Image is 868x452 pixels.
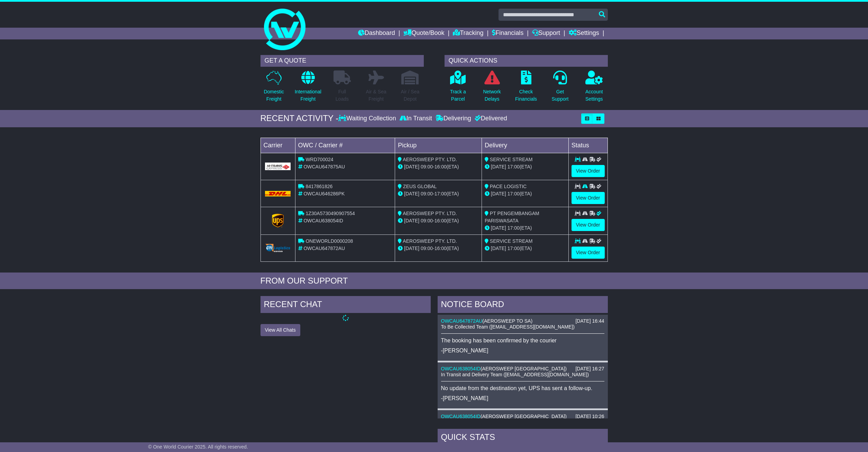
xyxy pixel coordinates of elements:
[305,238,353,244] span: ONEWORLD0000208
[435,164,447,169] span: 16:00
[515,88,537,103] p: Check Financials
[508,246,520,251] span: 17:00
[398,217,479,224] div: - (ETA)
[435,246,447,251] span: 16:00
[490,184,527,189] span: PACE LOGISTIC
[551,88,568,103] p: Get Support
[264,88,284,103] p: Domestic Freight
[305,157,333,162] span: WRD700024
[421,246,433,251] span: 09:00
[585,88,603,103] p: Account Settings
[435,218,447,223] span: 16:00
[491,246,506,251] span: [DATE]
[441,347,604,354] p: -[PERSON_NAME]
[398,163,479,170] div: - (ETA)
[572,247,605,259] a: View Order
[485,224,566,232] div: (ETA)
[148,444,248,450] span: © One World Courier 2025. All rights reserved.
[492,28,523,39] a: Financials
[421,191,433,196] span: 09:00
[295,88,321,103] p: International Freight
[303,191,345,196] span: OWCAU646286PK
[482,138,568,153] td: Delivery
[261,113,339,123] div: RECENT ACTIVITY -
[435,191,447,196] span: 17:00
[551,70,569,107] a: GetSupport
[403,184,437,189] span: ZEUS GLOBAL
[484,318,531,324] span: AEROSWEEP TO SA
[403,211,457,216] span: AEROSWEEP PTY. LTD.
[572,192,605,204] a: View Order
[398,245,479,252] div: - (ETA)
[305,184,332,189] span: 8417861826
[485,211,539,223] span: PT PENGEMBANGAM PARISWASATA
[441,372,589,377] span: In Transit and Delivery Team ([EMAIL_ADDRESS][DOMAIN_NAME])
[441,318,483,324] a: OWCAU647872AU
[482,366,565,371] span: AEROSWEEP [GEOGRAPHIC_DATA]
[334,88,351,103] p: Full Loads
[473,115,507,122] div: Delivered
[404,246,419,251] span: [DATE]
[401,88,420,103] p: Air / Sea Depot
[441,385,604,391] p: No update from the destination yet, UPS has sent a follow-up.
[450,70,466,107] a: Track aParcel
[441,366,604,372] div: ( )
[261,276,608,286] div: FROM OUR SUPPORT
[575,318,604,324] div: [DATE] 16:44
[490,238,532,244] span: SERVICE STREAM
[485,245,566,252] div: (ETA)
[575,366,604,372] div: [DATE] 16:27
[303,246,345,251] span: OWCAU647872AU
[441,366,481,371] a: OWCAU638054ID
[445,55,608,67] div: QUICK ACTIONS
[265,244,291,252] img: GetCarrierServiceLogo
[338,115,398,122] div: Waiting Collection
[421,164,433,169] span: 09:00
[508,164,520,169] span: 17:00
[575,414,604,419] div: [DATE] 10:26
[491,225,506,231] span: [DATE]
[434,115,473,122] div: Delivering
[515,70,537,107] a: CheckFinancials
[272,214,284,228] img: GetCarrierServiceLogo
[303,164,345,169] span: OWCAU647875AU
[568,138,607,153] td: Status
[490,157,532,162] span: SERVICE STREAM
[366,88,386,103] p: Air & Sea Freight
[294,70,322,107] a: InternationalFreight
[483,70,501,107] a: NetworkDelays
[261,138,295,153] td: Carrier
[483,88,501,103] p: Network Delays
[295,138,395,153] td: OWC / Carrier #
[508,191,520,196] span: 17:00
[569,28,599,39] a: Settings
[305,211,355,216] span: 1Z30A5730490907554
[441,324,575,330] span: To Be Collected Team ([EMAIL_ADDRESS][DOMAIN_NAME])
[404,191,419,196] span: [DATE]
[398,190,479,197] div: - (ETA)
[265,191,291,196] img: DHL.png
[441,318,604,324] div: ( )
[265,163,291,170] img: GetCarrierServiceLogo
[441,337,604,344] p: The booking has been confirmed by the courier
[261,296,431,315] div: RECENT CHAT
[485,190,566,197] div: (ETA)
[358,28,395,39] a: Dashboard
[403,238,457,244] span: AEROSWEEP PTY. LTD.
[398,115,434,122] div: In Transit
[572,219,605,231] a: View Order
[485,163,566,170] div: (ETA)
[261,55,424,67] div: GET A QUOTE
[572,165,605,177] a: View Order
[491,191,506,196] span: [DATE]
[303,218,343,223] span: OWCAU638054ID
[395,138,482,153] td: Pickup
[450,88,466,103] p: Track a Parcel
[404,218,419,223] span: [DATE]
[421,218,433,223] span: 09:00
[441,395,604,402] p: -[PERSON_NAME]
[404,164,419,169] span: [DATE]
[532,28,560,39] a: Support
[441,414,604,419] div: ( )
[482,414,565,419] span: AEROSWEEP [GEOGRAPHIC_DATA]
